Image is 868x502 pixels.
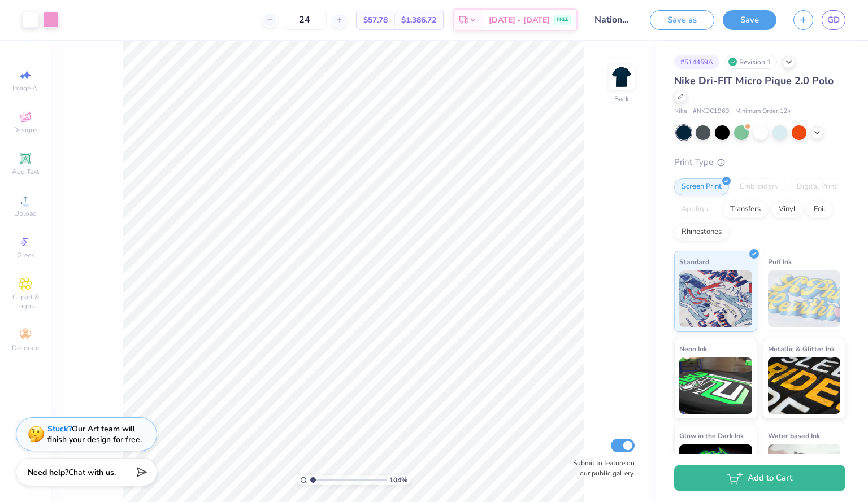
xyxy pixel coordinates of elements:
[723,10,776,30] button: Save
[822,10,845,30] a: GD
[13,125,38,134] span: Designs
[674,465,845,491] button: Add to Cart
[732,178,786,195] div: Embroidery
[679,256,709,268] span: Standard
[283,10,327,30] input: – –
[557,16,568,24] span: FREE
[674,156,845,169] div: Print Type
[789,178,844,195] div: Digital Print
[679,430,744,442] span: Glow in the Dark Ink
[827,14,840,27] span: GD
[725,55,777,69] div: Revision 1
[768,357,841,414] img: Metallic & Glitter Ink
[14,209,37,218] span: Upload
[567,458,635,478] label: Submit to feature on our public gallery.
[735,107,792,116] span: Minimum Order: 12 +
[389,475,407,485] span: 104 %
[489,14,550,26] span: [DATE] - [DATE]
[674,224,729,241] div: Rhinestones
[674,55,719,69] div: # 514459A
[768,256,792,268] span: Puff Ink
[6,293,45,311] span: Clipart & logos
[68,467,116,478] span: Chat with us.
[679,357,752,414] img: Neon Ink
[768,430,820,442] span: Water based Ink
[47,424,72,434] strong: Stuck?
[806,201,833,218] div: Foil
[12,343,39,352] span: Decorate
[771,201,803,218] div: Vinyl
[674,74,834,88] span: Nike Dri-FIT Micro Pique 2.0 Polo
[47,424,142,445] div: Our Art team will finish your design for free.
[768,343,835,355] span: Metallic & Glitter Ink
[679,270,752,327] img: Standard
[768,444,841,501] img: Water based Ink
[28,467,68,478] strong: Need help?
[693,107,730,116] span: # NKDC1963
[17,251,34,260] span: Greek
[401,14,436,26] span: $1,386.72
[768,270,841,327] img: Puff Ink
[674,107,687,116] span: Nike
[610,66,633,88] img: Back
[674,201,719,218] div: Applique
[12,167,39,176] span: Add Text
[586,8,641,31] input: Untitled Design
[12,84,39,93] span: Image AI
[614,94,629,104] div: Back
[650,10,714,30] button: Save as
[679,444,752,501] img: Glow in the Dark Ink
[674,178,729,195] div: Screen Print
[679,343,707,355] span: Neon Ink
[363,14,388,26] span: $57.78
[723,201,768,218] div: Transfers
